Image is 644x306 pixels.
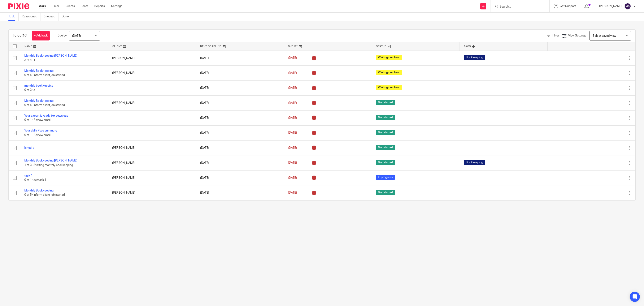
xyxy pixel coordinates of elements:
[108,65,196,80] td: [PERSON_NAME]
[288,132,297,134] span: [DATE]
[108,155,196,170] td: [PERSON_NAME]
[464,146,543,150] div: ---
[376,175,395,180] span: In progress
[24,89,35,92] span: 0 of 3 · a
[52,4,59,8] a: Email
[108,170,196,185] td: [PERSON_NAME]
[196,81,284,95] td: [DATE]
[66,4,75,8] a: Clients
[376,145,395,150] span: Not started
[32,31,50,40] a: + Add task
[624,3,631,10] img: svg%3E
[196,111,284,125] td: [DATE]
[196,185,284,200] td: [DATE]
[196,155,284,170] td: [DATE]
[464,86,543,90] div: ---
[24,159,77,162] a: Monthly Bookkeeping [PERSON_NAME]
[376,190,395,195] span: Not started
[111,4,122,8] a: Settings
[24,174,32,177] a: task 1
[288,86,297,89] span: [DATE]
[24,129,57,132] a: Your daily Pixie summary
[376,70,402,75] span: Waiting on client
[57,34,67,38] p: Due by
[464,45,471,47] span: Tags
[288,72,297,74] span: [DATE]
[464,101,543,105] div: ---
[24,99,53,102] a: Monthly Bookkeeping
[464,131,543,135] div: ---
[288,191,297,194] span: [DATE]
[196,141,284,155] td: [DATE]
[24,194,65,197] span: 0 of 5 · Inform client job started
[288,176,297,179] span: [DATE]
[24,134,51,137] span: 0 of 1 · Review email
[22,34,27,37] span: (10)
[464,55,485,60] span: Bookkeeping
[196,95,284,110] td: [DATE]
[62,13,72,21] a: Done
[13,34,27,38] h1: To do
[288,146,297,149] span: [DATE]
[288,57,297,60] span: [DATE]
[39,4,46,8] a: Work
[24,164,73,167] span: 1 of 3 · Starting monthly bookkeeping
[376,100,395,105] span: Not started
[552,34,559,37] span: Filter
[288,102,297,104] span: [DATE]
[568,34,586,37] span: View Settings
[196,170,284,185] td: [DATE]
[288,161,297,164] span: [DATE]
[593,34,616,37] span: Select saved view
[108,51,196,65] td: [PERSON_NAME]
[376,115,395,120] span: Not started
[376,55,402,60] span: Waiting on client
[24,54,77,57] a: Monthly Bookkeeping [PERSON_NAME]
[376,130,395,135] span: Not started
[24,59,35,62] span: 3 of 4 · 1
[376,85,402,90] span: Waiting on client
[22,13,40,21] a: Reassigned
[72,34,81,37] span: [DATE]
[24,84,53,87] a: monthly bookkeeping
[464,176,543,180] div: ---
[24,104,65,107] span: 0 of 5 · Inform client job started
[464,191,543,195] div: ---
[8,3,29,9] img: Pixie
[44,13,58,21] a: Snoozed
[24,178,46,181] span: 0 of 1 · subtask 1
[464,71,543,75] div: ---
[196,125,284,140] td: [DATE]
[196,65,284,80] td: [DATE]
[196,51,284,65] td: [DATE]
[288,116,297,119] span: [DATE]
[108,185,196,200] td: [PERSON_NAME]
[599,4,622,8] p: [PERSON_NAME]
[24,146,34,149] a: lemail t
[464,116,543,120] div: ---
[376,160,395,165] span: Not started
[499,5,537,9] input: Search
[108,95,196,110] td: [PERSON_NAME]
[24,114,68,117] a: Your export is ready for download
[24,189,53,192] a: Monthly Bookkeeping
[24,69,53,72] a: Monthly Bookkeeping
[24,119,51,122] span: 0 of 1 · Review email
[464,160,485,165] span: Bookkeeping
[108,141,196,155] td: [PERSON_NAME]
[8,13,19,21] a: To do
[94,4,105,8] a: Reports
[24,74,65,77] span: 0 of 5 · Inform client job started
[81,4,88,8] a: Team
[560,5,576,8] span: Get Support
